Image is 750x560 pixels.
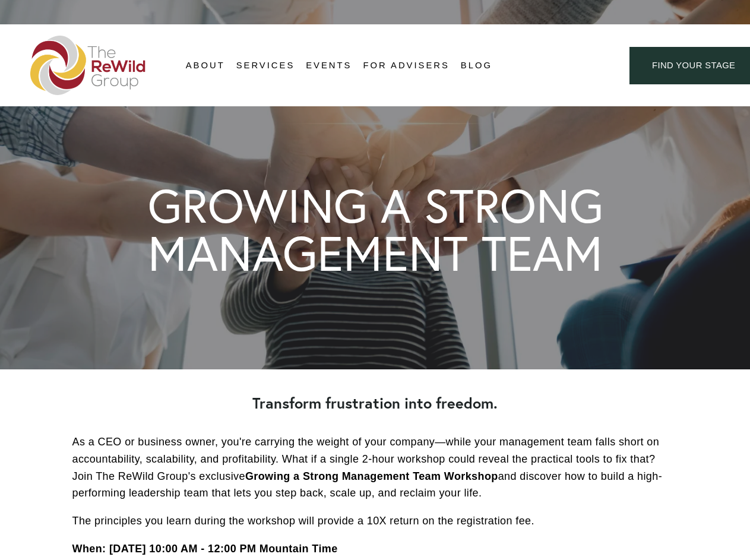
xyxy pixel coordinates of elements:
[30,36,147,95] img: The ReWild Group
[306,57,352,75] a: Events
[72,512,678,530] p: The principles you learn during the workshop will provide a 10X return on the registration fee.
[186,57,225,75] a: folder dropdown
[72,543,106,555] strong: When:
[148,182,603,229] h1: GROWING A STRONG
[186,58,225,74] span: About
[461,57,492,75] a: Blog
[363,57,449,75] a: For Advisers
[148,229,603,277] h1: MANAGEMENT TEAM
[252,393,498,413] strong: Transform frustration into freedom.
[72,434,678,502] p: As a CEO or business owner, you're carrying the weight of your company—while your management team...
[236,58,295,74] span: Services
[236,57,295,75] a: folder dropdown
[245,470,498,482] strong: Growing a Strong Management Team Workshop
